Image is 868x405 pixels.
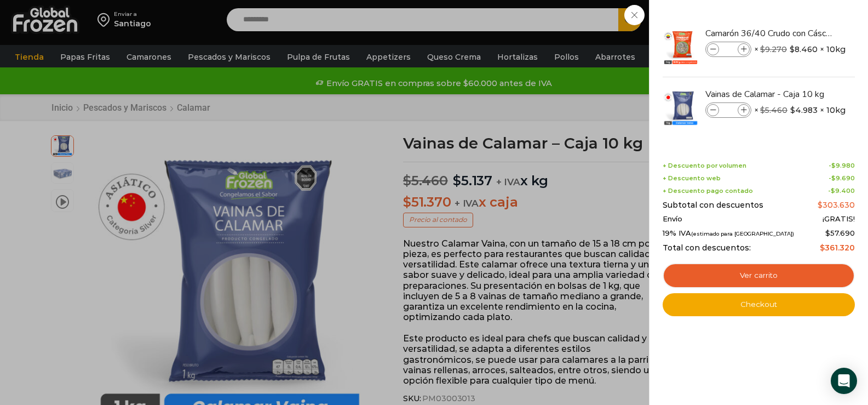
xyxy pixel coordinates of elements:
[831,187,835,195] span: $
[818,200,823,210] span: $
[754,102,846,118] span: × × 10kg
[705,88,836,100] a: Vainas de Calamar - Caja 10 kg
[790,44,795,55] span: $
[663,243,751,253] span: Total con descuentos:
[823,215,855,224] span: ¡GRATIS!
[663,175,721,182] span: + Descuento web
[663,162,746,169] span: + Descuento por volumen
[790,105,795,116] span: $
[825,229,855,237] span: 57.690
[760,44,787,54] bdi: 9.270
[760,44,765,54] span: $
[760,105,765,115] span: $
[831,174,836,182] span: $
[760,105,787,115] bdi: 5.460
[825,229,830,237] span: $
[663,263,855,288] a: Ver carrito
[829,175,855,182] span: -
[820,243,855,253] bdi: 361.320
[663,215,682,224] span: Envío
[663,201,763,210] span: Subtotal con descuentos
[663,293,855,316] a: Checkout
[831,368,857,394] div: Open Intercom Messenger
[663,187,753,195] span: + Descuento pago contado
[790,105,818,116] bdi: 4.983
[831,174,855,182] bdi: 9.690
[829,162,855,169] span: -
[828,187,855,195] span: -
[831,162,836,169] span: $
[831,187,855,195] bdi: 9.400
[720,43,737,55] input: Product quantity
[790,44,818,55] bdi: 8.460
[820,243,825,253] span: $
[831,162,855,169] bdi: 9.980
[705,27,836,39] a: Camarón 36/40 Crudo con Cáscara - Super Prime - Caja 10 kg
[691,231,794,237] small: (estimado para [GEOGRAPHIC_DATA])
[720,104,737,116] input: Product quantity
[754,42,846,57] span: × × 10kg
[818,200,855,210] bdi: 303.630
[663,229,794,238] span: 19% IVA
